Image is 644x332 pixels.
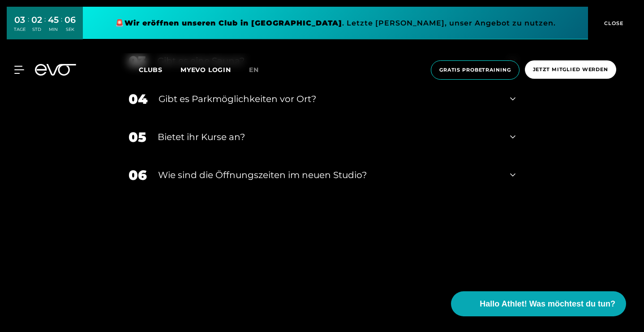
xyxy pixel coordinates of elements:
[439,66,511,74] span: Gratis Probetraining
[129,165,147,185] div: 06
[44,14,46,38] div: :
[14,26,26,33] div: TAGE
[249,66,259,74] span: en
[588,7,637,39] button: CLOSE
[159,92,499,106] div: Gibt es Parkmöglichkeiten vor Ort?
[64,13,76,26] div: 06
[14,13,26,26] div: 03
[48,13,59,26] div: 45
[180,66,231,74] a: MYEVO LOGIN
[28,14,29,38] div: :
[129,127,146,147] div: 05
[480,298,615,310] span: Hallo Athlet! Was möchtest du tun?
[139,65,180,74] a: Clubs
[31,26,42,33] div: STD
[249,65,270,75] a: en
[533,66,608,73] span: Jetzt Mitglied werden
[602,19,624,27] span: CLOSE
[158,130,499,144] div: Bietet ihr Kurse an?
[31,13,42,26] div: 02
[129,89,147,109] div: 04
[522,60,619,80] a: Jetzt Mitglied werden
[61,14,62,38] div: :
[48,26,59,33] div: MIN
[139,66,163,74] span: Clubs
[158,168,499,182] div: ​Wie sind die Öffnungszeiten im neuen Studio?
[451,291,626,316] button: Hallo Athlet! Was möchtest du tun?
[428,60,522,80] a: Gratis Probetraining
[64,26,76,33] div: SEK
